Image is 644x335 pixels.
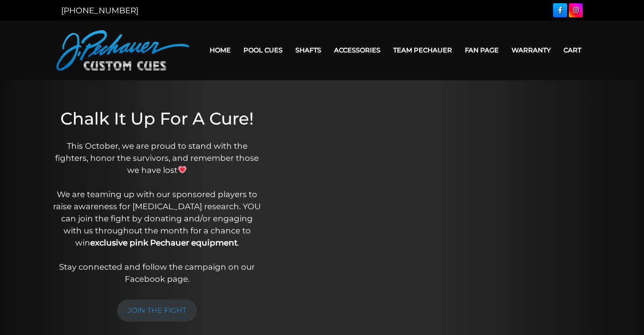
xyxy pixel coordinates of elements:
[56,30,189,71] img: Pechauer Custom Cues
[237,40,289,60] a: Pool Cues
[117,300,197,322] a: JOIN THE FIGHT
[52,108,262,129] h1: Chalk It Up For A Cure!
[458,40,505,60] a: Fan Page
[52,140,262,285] p: This October, we are proud to stand with the fighters, honor the survivors, and remember those we...
[289,40,328,60] a: Shafts
[505,40,557,60] a: Warranty
[557,40,588,60] a: Cart
[61,6,138,15] a: [PHONE_NUMBER]
[203,40,237,60] a: Home
[90,238,237,248] strong: exclusive pink Pechauer equipment
[328,40,387,60] a: Accessories
[178,166,186,174] img: 💗
[387,40,458,60] a: Team Pechauer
